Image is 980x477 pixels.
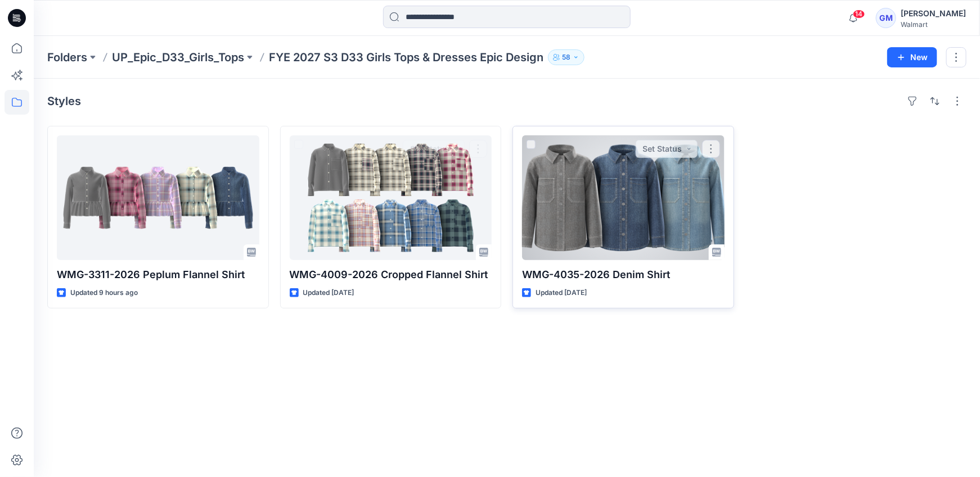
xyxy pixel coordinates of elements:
div: [PERSON_NAME] [901,7,966,20]
button: 58 [548,49,585,65]
div: Walmart [901,20,966,29]
p: 58 [562,51,570,63]
p: Updated 9 hours ago [70,287,138,299]
p: Updated [DATE] [303,287,354,299]
p: Updated [DATE] [536,287,587,299]
span: 14 [853,10,865,19]
div: GM [876,8,896,28]
p: WMG-4035-2026 Denim Shirt [522,267,725,283]
a: WMG-3311-2026 Peplum Flannel Shirt [57,135,259,260]
a: WMG-4035-2026 Denim Shirt [522,135,725,260]
p: WMG-3311-2026 Peplum Flannel Shirt [57,267,259,283]
p: FYE 2027 S3 D33 Girls Tops & Dresses Epic Design [269,49,543,65]
button: New [887,47,937,67]
a: Folders [47,49,87,65]
a: WMG-4009-2026 Cropped Flannel Shirt [290,135,492,260]
h4: Styles [47,94,81,108]
p: WMG-4009-2026 Cropped Flannel Shirt [290,267,492,283]
a: UP_Epic_D33_Girls_Tops [112,49,244,65]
